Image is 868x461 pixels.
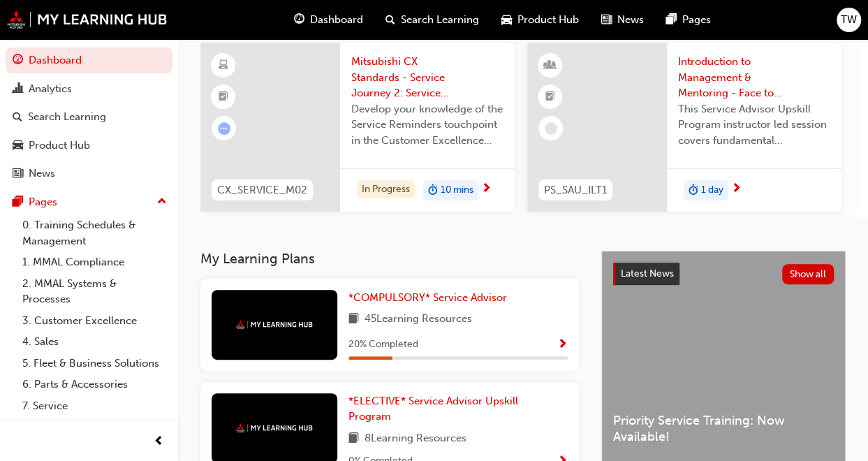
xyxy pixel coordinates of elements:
[283,6,374,34] a: guage-iconDashboard
[357,180,415,199] div: In Progress
[217,182,307,198] span: CX_SERVICE_M02
[29,81,72,97] div: Analytics
[348,291,507,304] span: *COMPULSORY* Service Advisor
[441,182,473,198] span: 10 mins
[348,430,359,448] span: book-icon
[310,12,363,28] span: Dashboard
[590,6,655,34] a: news-iconNews
[544,182,607,198] span: PS_SAU_ILT1
[6,45,172,189] button: DashboardAnalyticsSearch LearningProduct HubNews
[731,183,742,196] span: next-icon
[6,133,172,159] a: Product Hub
[6,76,172,102] a: Analytics
[689,182,698,200] span: duration-icon
[200,251,579,267] h3: My Learning Plans
[29,166,55,182] div: News
[13,54,23,67] span: guage-icon
[351,101,503,149] span: Develop your knowledge of the Service Reminders touchpoint in the Customer Excellence (CX) Servic...
[200,43,515,212] a: CX_SERVICE_M02Mitsubishi CX Standards - Service Journey 2: Service RemindersDevelop your knowledg...
[782,264,834,284] button: Show all
[678,54,830,101] span: Introduction to Management & Mentoring - Face to Face Instructor Led Training (Service Advisor Up...
[13,83,23,96] span: chart-icon
[527,43,841,212] a: PS_SAU_ILT1Introduction to Management & Mentoring - Face to Face Instructor Led Training (Service...
[6,47,172,73] a: Dashboard
[385,11,395,29] span: search-icon
[6,161,172,186] a: News
[219,88,228,106] span: booktick-icon
[351,54,503,101] span: Mitsubishi CX Standards - Service Journey 2: Service Reminders
[613,413,834,444] span: Priority Service Training: Now Available!
[666,11,677,29] span: pages-icon
[348,337,418,353] span: 20 % Completed
[29,138,90,154] div: Product Hub
[29,194,57,210] div: Pages
[545,122,557,135] span: learningRecordVerb_NONE-icon
[17,273,172,310] a: 2. MMAL Systems & Processes
[17,395,172,417] a: 7. Service
[348,290,513,306] a: *COMPULSORY* Service Advisor
[154,433,164,451] span: prev-icon
[682,12,711,28] span: Pages
[236,423,313,432] img: mmal
[490,6,590,34] a: car-iconProduct Hub
[601,11,612,29] span: news-icon
[17,353,172,374] a: 5. Fleet & Business Solutions
[6,189,172,215] button: Pages
[481,183,492,196] span: next-icon
[218,122,230,135] span: learningRecordVerb_ATTEMPT-icon
[6,104,172,130] a: Search Learning
[13,168,23,180] span: news-icon
[517,12,579,28] span: Product Hub
[348,395,518,423] span: *ELECTIVE* Service Advisor Upskill Program
[13,196,23,209] span: pages-icon
[17,416,172,438] a: 8. Technical
[7,10,168,29] img: mmal
[219,57,228,75] span: learningResourceType_ELEARNING-icon
[294,11,304,29] span: guage-icon
[348,393,568,425] a: *ELECTIVE* Service Advisor Upskill Program
[678,101,830,149] span: This Service Advisor Upskill Program instructor led session covers fundamental management styles ...
[17,310,172,332] a: 3. Customer Excellence
[13,140,23,152] span: car-icon
[17,251,172,273] a: 1. MMAL Compliance
[613,263,834,285] a: Latest NewsShow all
[365,430,466,448] span: 8 Learning Resources
[617,12,644,28] span: News
[13,111,22,124] span: search-icon
[557,339,568,351] span: Show Progress
[17,374,172,395] a: 6. Parts & Accessories
[545,88,555,106] span: booktick-icon
[401,12,479,28] span: Search Learning
[348,311,359,328] span: book-icon
[157,193,167,211] span: up-icon
[365,311,472,328] span: 45 Learning Resources
[701,182,723,198] span: 1 day
[545,57,555,75] span: learningResourceType_INSTRUCTOR_LED-icon
[557,336,568,353] button: Show Progress
[841,12,857,28] span: TW
[236,320,313,329] img: mmal
[17,331,172,353] a: 4. Sales
[501,11,512,29] span: car-icon
[837,8,861,32] button: TW
[428,182,438,200] span: duration-icon
[621,268,674,279] span: Latest News
[655,6,722,34] a: pages-iconPages
[28,109,106,125] div: Search Learning
[17,214,172,251] a: 0. Training Schedules & Management
[374,6,490,34] a: search-iconSearch Learning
